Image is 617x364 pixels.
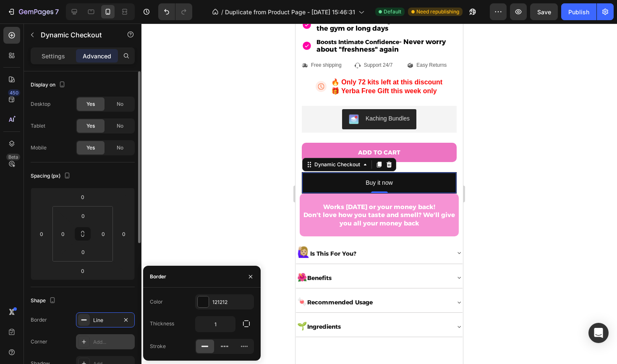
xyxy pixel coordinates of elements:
p: Free shipping [16,39,46,45]
input: 0px [57,228,69,240]
div: Display on [31,79,67,91]
strong: Benefits [12,251,36,258]
div: Mobile [31,144,47,152]
p: Easy Returns [121,39,151,45]
input: 0 [118,228,130,240]
div: Open Intercom Messenger [588,323,609,343]
span: No [117,122,123,130]
strong: 🙋🏼‍♀️ [2,222,15,235]
strong: 🍬 [2,273,12,283]
strong: Ingredients [12,299,45,307]
button: ADD TO CART [6,119,161,139]
div: Border [150,273,166,280]
div: Border [31,316,47,324]
button: Buy it now [7,149,161,170]
p: Settings [42,52,65,60]
p: 7 [55,7,59,17]
input: 0px [97,228,110,240]
img: KachingBundles.png [53,91,63,101]
input: 0px [75,246,92,258]
div: Shape [31,295,58,306]
span: / [221,8,223,16]
p: Dynamic Checkout [41,30,112,40]
div: ADD TO CART [63,125,105,133]
div: Publish [568,8,589,16]
h2: Don't love how you taste and smell? We'll give you all your money back [4,170,163,213]
iframe: Design area [295,24,463,364]
input: Auto [196,317,235,332]
span: Save [537,8,551,16]
button: 7 [3,3,63,20]
span: Yes [86,100,95,108]
div: Stroke [150,343,166,350]
div: Tablet [31,122,45,130]
span: Duplicate from Product Page - [DATE] 15:46:31 [225,8,355,16]
input: 0px [75,209,92,222]
div: Corner [31,338,47,346]
input: 0 [74,191,91,203]
div: 121212 [212,299,252,306]
input: 0 [35,228,48,240]
button: Save [530,3,558,20]
strong: 🎁 Yerba Free Gift this week only [36,64,141,71]
div: Dynamic Checkout [17,137,66,145]
div: Add... [93,338,133,346]
strong: Boosts Intimate Confidence [21,15,104,22]
span: Need republishing [416,8,459,16]
div: Desktop [31,100,50,108]
div: Thickness [150,320,174,327]
div: 450 [8,89,20,96]
div: Buy it now [70,154,97,165]
div: Color [150,298,163,306]
span: Yes [86,144,95,152]
div: Undo/Redo [158,3,192,20]
strong: 🌺 [2,249,12,259]
button: Publish [561,3,596,20]
button: Kaching Bundles [47,86,121,106]
div: Spacing (px) [31,170,72,182]
strong: Is This For You? [15,226,61,234]
strong: Recommended Usage [12,275,77,283]
span: Yes [86,122,95,130]
div: Line [93,317,118,324]
p: Advanced [83,52,111,60]
p: Support 24/7 [68,39,97,45]
strong: 🔥 Only 72 kits left at this discount [36,55,147,62]
span: Default [384,8,401,16]
div: Kaching Bundles [70,91,114,100]
span: No [117,100,123,108]
span: - Never worry about "freshness" again [21,14,150,30]
span: No [117,144,123,152]
div: Beta [6,154,20,160]
input: 0 [74,264,91,277]
strong: 🌱 [2,298,12,307]
strong: Works [DATE] or your money back! [28,179,140,187]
